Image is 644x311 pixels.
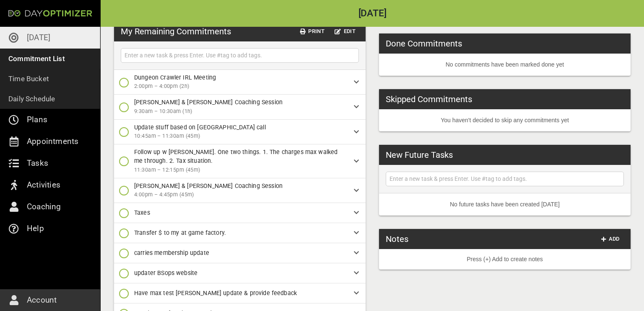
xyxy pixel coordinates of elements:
[101,9,644,18] h2: [DATE]
[335,27,356,36] span: Edit
[386,255,624,264] p: Press (+) Add to create notes
[386,233,408,245] h3: Notes
[27,157,48,170] p: Tasks
[134,74,216,81] span: Dungeon Crawler IRL Meeting
[114,95,366,119] div: [PERSON_NAME] & [PERSON_NAME] Coaching Session9:30am – 10:30am (1h)
[27,135,78,148] p: Appointments
[134,290,297,296] span: Have max test [PERSON_NAME] update & provide feedback
[114,283,366,303] div: Have max test [PERSON_NAME] update & provide feedback
[297,25,328,38] button: Print
[114,203,366,223] div: Taxes
[27,113,47,126] p: Plans
[379,193,631,216] li: No future tasks have been created [DATE]
[379,109,631,131] li: You haven't decided to skip any commitments yet
[134,270,197,276] span: updater BSops website
[8,53,65,64] p: Commitment List
[388,174,622,184] input: Enter a new task & press Enter. Use #tag to add tags.
[27,200,61,213] p: Coaching
[134,182,283,189] span: [PERSON_NAME] & [PERSON_NAME] Coaching Session
[27,293,57,307] p: Account
[27,178,60,192] p: Activities
[123,50,357,61] input: Enter a new task & press Enter. Use #tag to add tags.
[386,37,462,50] h3: Done Commitments
[134,229,226,236] span: Transfer $ to my at game factory.
[134,124,266,131] span: Update stuff based on [GEOGRAPHIC_DATA] call
[134,209,150,216] span: Taxes
[8,73,49,85] p: Time Bucket
[27,222,44,235] p: Help
[386,149,453,161] h3: New Future Tasks
[114,120,366,144] div: Update stuff based on [GEOGRAPHIC_DATA] call10:45am – 11:30am (45m)
[114,70,366,95] div: Dungeon Crawler IRL Meeting2:00pm – 4:00pm (2h)
[8,10,92,17] img: Day Optimizer
[134,99,283,105] span: [PERSON_NAME] & [PERSON_NAME] Coaching Session
[134,107,347,116] span: 9:30am – 10:30am (1h)
[379,54,631,76] li: No commitments have been marked done yet
[134,249,209,256] span: carries membership update
[386,93,472,105] h3: Skipped Commitments
[27,31,50,44] p: [DATE]
[121,25,231,38] h3: My Remaining Commitments
[300,27,325,36] span: Print
[331,25,359,38] button: Edit
[114,263,366,283] div: updater BSops website
[114,223,366,243] div: Transfer $ to my at game factory.
[114,243,366,263] div: carries membership update
[114,178,366,203] div: [PERSON_NAME] & [PERSON_NAME] Coaching Session4:00pm – 4:45pm (45m)
[114,144,366,178] div: Follow up w [PERSON_NAME]. One two things. 1. The charges max walked me through. 2. Tax situation...
[597,233,624,246] button: Add
[600,234,621,244] span: Add
[134,149,338,164] span: Follow up w [PERSON_NAME]. One two things. 1. The charges max walked me through. 2. Tax situation.
[134,132,347,141] span: 10:45am – 11:30am (45m)
[134,82,347,91] span: 2:00pm – 4:00pm (2h)
[8,93,55,105] p: Daily Schedule
[134,190,347,199] span: 4:00pm – 4:45pm (45m)
[134,166,347,175] span: 11:30am – 12:15pm (45m)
